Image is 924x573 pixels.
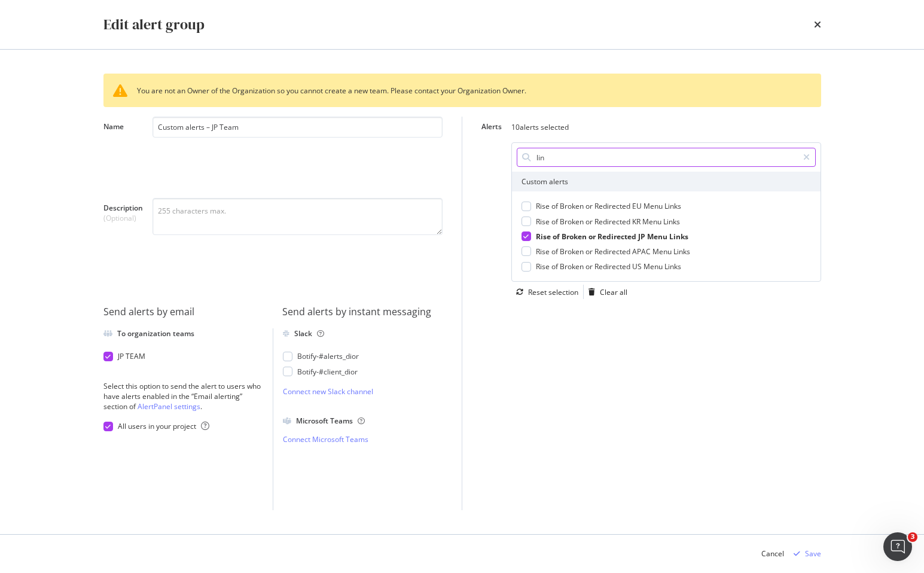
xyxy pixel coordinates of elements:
span: Rise of Broken or Redirected US Menu Links [536,261,681,272]
span: Rise of Broken or Redirected EU Menu Links [536,201,681,211]
label: Name [103,121,143,185]
span: Rise of Broken or Redirected JP Menu Links [536,231,688,242]
button: Save [789,544,821,563]
div: Botify - #client_dior [297,367,358,377]
label: Alerts [481,121,502,135]
div: Save [805,548,821,559]
span: All users in your project [118,421,196,431]
button: Clear all [584,285,627,299]
div: Slack [294,328,324,339]
span: Description [103,203,143,213]
div: Botify - #alerts_dior [297,351,359,361]
div: Clear all [600,287,627,297]
div: Custom alerts [512,172,821,191]
div: Microsoft Teams [296,416,365,426]
div: Edit alert group [103,14,205,35]
button: Cancel [761,544,784,563]
div: Reset selection [528,287,578,297]
span: 3 [908,532,917,542]
button: Reset selection [511,285,578,299]
input: Search an alert [535,148,798,166]
div: To organization teams [117,328,194,339]
div: Select this option to send the alert to users who have alerts enabled in the “Email alerting” sec... [103,381,264,412]
span: JP TEAM [118,351,145,361]
a: AlertPanel settings [138,401,200,412]
a: Connect Microsoft Teams [283,434,443,444]
div: 10 alerts selected [511,122,569,132]
input: Name [153,117,443,138]
span: (Optional) [103,213,143,223]
span: Rise of Broken or Redirected APAC Menu Links [536,246,690,257]
div: Send alerts by instant messaging [282,305,443,319]
div: Send alerts by email [103,305,264,319]
iframe: Intercom live chat [883,532,912,561]
div: Cancel [761,548,784,559]
a: Connect new Slack channel [283,386,443,397]
div: times [814,14,821,35]
div: You are not an Owner of the Organization so you cannot create a new team. Please contact your Org... [103,74,821,107]
span: Rise of Broken or Redirected KR Menu Links [536,217,680,227]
